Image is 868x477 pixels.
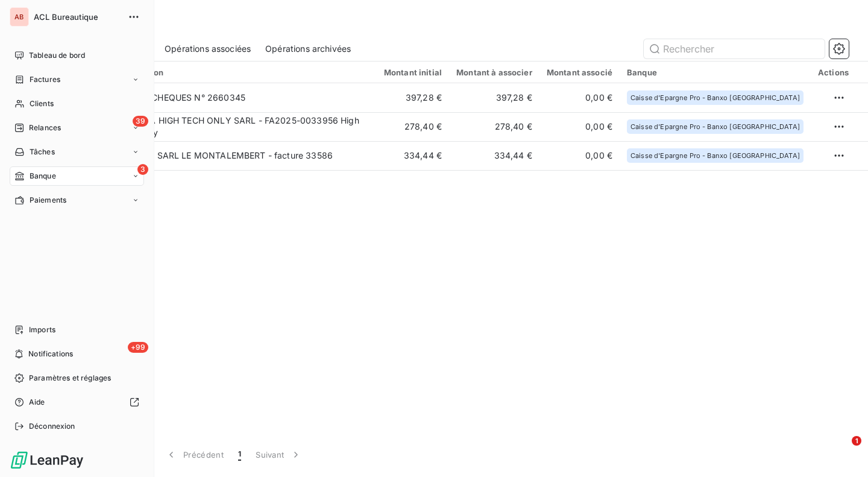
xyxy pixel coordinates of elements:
td: VIR SEPA HIGH TECH ONLY SARL - FA2025-0033956 High Tech Only [110,112,377,141]
span: Caisse d'Epargne Pro - Banxo [GEOGRAPHIC_DATA] [631,94,800,101]
div: Actions [818,68,849,77]
div: Montant associé [547,68,612,77]
span: Imports [29,324,55,335]
button: 1 [231,442,248,467]
span: Notifications [28,349,73,359]
td: 397,28 € [449,83,539,112]
span: Paiements [30,195,66,206]
iframe: Intercom live chat [827,436,856,465]
td: 397,28 € [377,83,449,112]
span: Tâches [30,147,55,157]
span: Relances [29,122,61,133]
span: 1 [852,436,861,446]
td: 0,00 € [539,83,620,112]
td: REMISE CHEQUES N° 2660345 [110,83,377,112]
span: Caisse d'Epargne Pro - Banxo [GEOGRAPHIC_DATA] [631,123,800,130]
td: 0,00 € [539,112,620,141]
a: Aide [10,393,144,412]
div: Montant initial [384,68,442,77]
span: Banque [30,171,56,182]
div: Banque [627,68,804,77]
div: AB [10,7,29,27]
td: VIR INST SARL LE MONTALEMBERT - facture 33586 [110,141,377,170]
span: Caisse d'Epargne Pro - Banxo [GEOGRAPHIC_DATA] [631,152,800,159]
span: +99 [128,342,148,353]
td: 334,44 € [449,141,539,170]
span: Paramètres et réglages [29,373,111,384]
div: Montant à associer [456,68,532,77]
img: Logo LeanPay [10,450,84,470]
td: 278,40 € [449,112,539,141]
span: ACL Bureautique [34,12,121,22]
td: 0,00 € [539,141,620,170]
div: Description [118,68,370,77]
span: Opérations associées [165,43,251,55]
span: Aide [29,397,45,408]
button: Suivant [248,442,309,467]
span: 39 [133,116,148,127]
span: Clients [30,98,54,109]
span: Déconnexion [29,421,75,432]
td: 334,44 € [377,141,449,170]
input: Rechercher [644,39,825,58]
span: Factures [30,74,60,85]
span: Tableau de bord [29,50,85,61]
span: Opérations archivées [265,43,351,55]
td: 278,40 € [377,112,449,141]
span: 3 [137,164,148,175]
span: 1 [238,449,241,461]
button: Précédent [158,442,231,467]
